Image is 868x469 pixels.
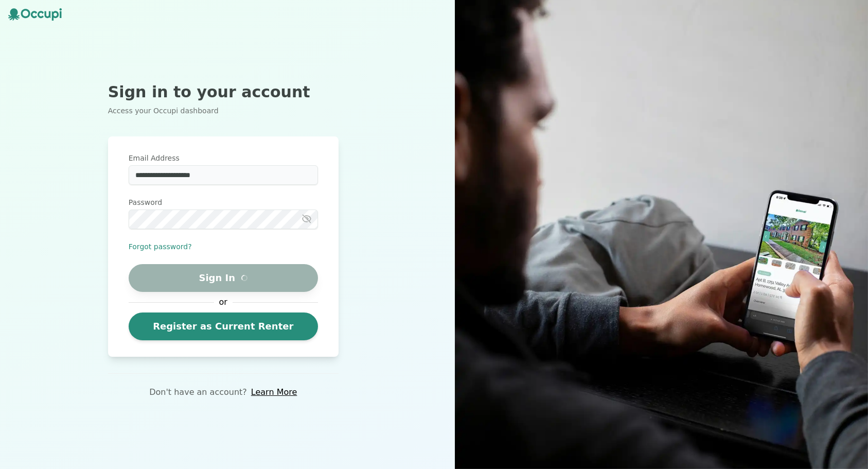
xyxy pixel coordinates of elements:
label: Password [129,197,318,207]
button: Forgot password? [129,241,192,252]
p: Access your Occupi dashboard [108,106,339,116]
label: Email Address [129,153,318,163]
a: Register as Current Renter [129,312,318,340]
a: Learn More [251,386,297,398]
p: Don't have an account? [149,386,247,398]
h2: Sign in to your account [108,83,339,101]
span: or [214,296,233,308]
